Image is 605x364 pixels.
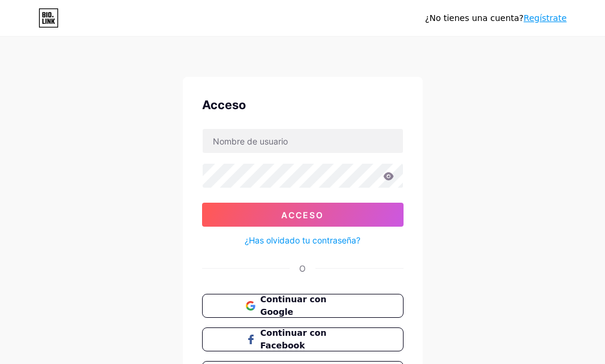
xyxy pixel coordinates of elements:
button: Acceso [202,203,404,227]
font: Acceso [202,98,246,112]
button: Continuar con Google [202,294,404,318]
font: ¿Has olvidado tu contraseña? [245,235,360,245]
font: Continuar con Google [260,294,326,317]
font: Acceso [281,210,324,220]
a: ¿Has olvidado tu contraseña? [245,234,360,246]
a: Regístrate [523,13,567,23]
font: Continuar con Facebook [260,328,326,350]
input: Nombre de usuario [203,129,403,153]
font: O [299,263,306,273]
font: ¿No tienes una cuenta? [425,13,523,23]
button: Continuar con Facebook [202,327,404,351]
